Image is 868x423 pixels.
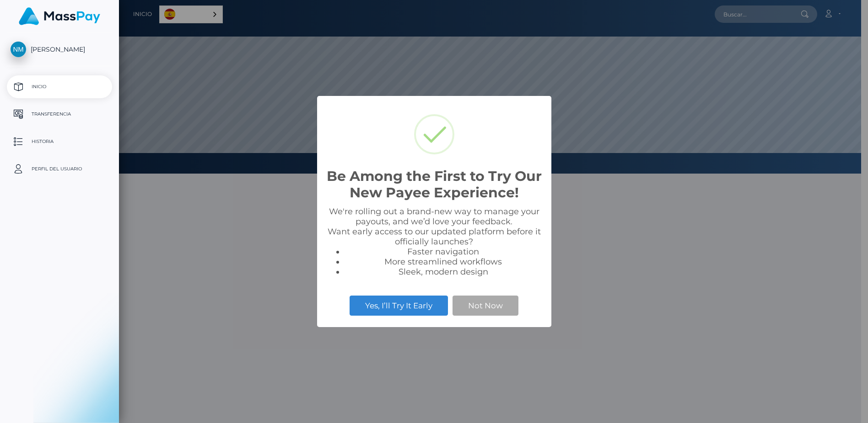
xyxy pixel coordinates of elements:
[345,257,542,267] li: More streamlined workflows
[345,267,542,277] li: Sleek, modern design
[345,247,542,257] li: Faster navigation
[11,162,108,176] p: Perfil del usuario
[7,45,112,53] span: [PERSON_NAME]
[19,7,100,25] img: MassPay
[453,296,518,316] button: Not Now
[11,80,108,94] p: Inicio
[350,296,448,316] button: Yes, I’ll Try It Early
[11,107,108,121] p: Transferencia
[326,168,542,201] h2: Be Among the First to Try Our New Payee Experience!
[326,206,542,277] div: We're rolling out a brand-new way to manage your payouts, and we’d love your feedback. Want early...
[11,135,108,148] p: Historia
